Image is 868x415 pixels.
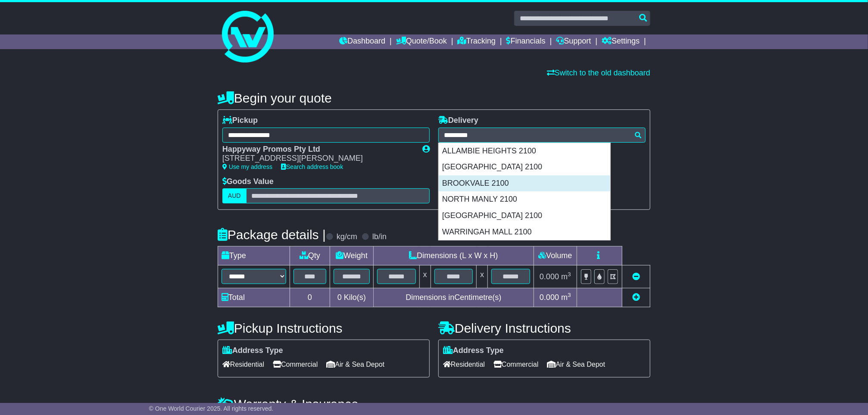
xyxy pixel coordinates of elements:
sup: 3 [568,292,571,298]
div: BROOKVALE 2100 [439,175,610,192]
span: Residential [443,358,485,371]
h4: Warranty & Insurance [218,397,650,411]
div: [STREET_ADDRESS][PERSON_NAME] [222,154,414,163]
td: Type [218,247,290,265]
td: x [477,265,488,288]
span: 0 [337,293,342,302]
td: Qty [290,247,330,265]
h4: Package details | [218,228,326,242]
span: m [561,272,571,281]
td: Dimensions in Centimetre(s) [373,288,534,307]
td: Weight [330,247,374,265]
div: Happyway Promos Pty Ltd [222,145,414,154]
label: kg/cm [337,232,357,242]
a: Add new item [632,293,640,302]
a: Tracking [458,34,496,49]
label: Address Type [222,346,283,356]
td: x [419,265,431,288]
label: Address Type [443,346,504,356]
td: Volume [534,247,577,265]
label: AUD [222,188,247,203]
div: NORTH MANLY 2100 [439,191,610,208]
span: 0.000 [540,272,559,281]
span: Commercial [273,358,318,371]
a: Use my address [222,163,272,170]
span: Residential [222,358,264,371]
span: 0.000 [540,293,559,302]
label: Goods Value [222,177,274,187]
span: Air & Sea Depot [327,358,385,371]
a: Dashboard [339,34,385,49]
td: 0 [290,288,330,307]
label: Pickup [222,116,258,125]
a: Remove this item [632,272,640,281]
label: lb/in [372,232,387,242]
sup: 3 [568,271,571,278]
div: [GEOGRAPHIC_DATA] 2100 [439,159,610,175]
td: Dimensions (L x W x H) [373,247,534,265]
a: Settings [602,34,640,49]
div: WARRINGAH MALL 2100 [439,224,610,240]
a: Quote/Book [396,34,447,49]
span: m [561,293,571,302]
h4: Delivery Instructions [438,321,650,335]
label: Delivery [438,116,478,125]
div: [GEOGRAPHIC_DATA] 2100 [439,208,610,224]
a: Financials [506,34,546,49]
div: ALLAMBIE HEIGHTS 2100 [439,143,610,159]
h4: Pickup Instructions [218,321,430,335]
h4: Begin your quote [218,91,650,105]
span: Commercial [493,358,538,371]
td: Kilo(s) [330,288,374,307]
a: Switch to the old dashboard [547,69,650,77]
span: © One World Courier 2025. All rights reserved. [149,405,274,412]
a: Support [556,34,591,49]
a: Search address book [281,163,343,170]
span: Air & Sea Depot [547,358,606,371]
td: Total [218,288,290,307]
typeahead: Please provide city [438,128,646,143]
